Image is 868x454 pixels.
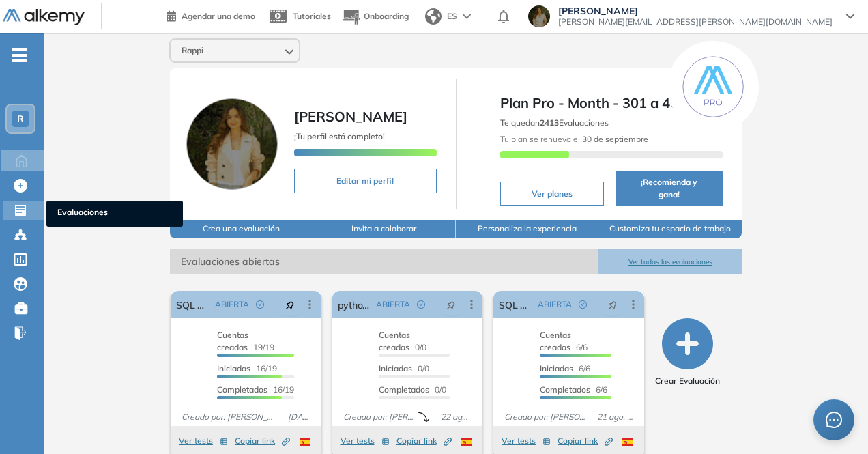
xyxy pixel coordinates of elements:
span: Agendar una demo [182,11,255,21]
span: ABIERTA [376,298,410,311]
span: pushpin [446,299,456,310]
span: [PERSON_NAME] [294,108,407,125]
span: Copiar link [396,435,452,447]
span: 21 ago. 2025 [592,411,639,423]
span: Completados [217,384,267,395]
span: 6/6 [540,384,607,395]
button: Personaliza la experiencia [456,220,598,238]
span: 6/6 [540,363,590,373]
span: check-circle [256,300,264,309]
span: pushpin [285,299,295,310]
img: Foto de perfil [186,98,278,190]
span: Tutoriales [293,11,331,21]
span: Iniciadas [217,363,250,373]
button: Editar mi perfil [294,169,436,193]
span: Cuentas creadas [217,330,248,352]
span: 0/0 [379,363,429,373]
span: Crear Evaluación [655,375,720,387]
button: Copiar link [396,433,452,449]
button: Invita a colaborar [313,220,456,238]
button: Copiar link [558,433,613,449]
span: Completados [540,384,590,395]
button: Ver tests [341,433,390,449]
span: Tu plan se renueva el [500,134,648,144]
button: Ver todas las evaluaciones [598,249,741,274]
button: Ver tests [179,433,228,449]
span: Te quedan Evaluaciones [500,117,609,128]
span: check-circle [417,300,425,309]
span: Cuentas creadas [540,330,571,352]
button: pushpin [436,294,466,315]
span: Creado por: [PERSON_NAME] [176,411,282,423]
button: Ver planes [500,182,604,206]
a: SQL Turbo [499,291,532,318]
span: Iniciadas [379,363,412,373]
span: 16/19 [217,384,294,395]
i: - [12,54,27,57]
span: 0/0 [379,330,426,352]
span: Iniciadas [540,363,573,373]
a: python support [338,291,371,318]
span: ABIERTA [215,298,249,311]
span: [DATE] [283,411,316,423]
span: Creado por: [PERSON_NAME] [499,411,592,423]
span: 0/0 [379,384,446,395]
span: pushpin [608,299,618,310]
button: Ver tests [502,433,551,449]
span: ES [447,10,457,23]
span: Plan Pro - Month - 301 a 400 [500,93,723,113]
span: 22 ago. 2025 [435,411,477,423]
span: Onboarding [364,11,409,21]
button: Crea una evaluación [170,220,313,238]
button: Onboarding [342,2,409,31]
span: Completados [379,384,429,395]
span: ABIERTA [538,298,572,311]
b: 2413 [540,117,559,128]
img: Logo [3,9,85,26]
span: Copiar link [558,435,613,447]
span: Rappi [182,45,203,56]
span: [PERSON_NAME] [558,5,833,16]
button: Crear Evaluación [655,318,720,387]
span: 19/19 [217,330,274,352]
span: [PERSON_NAME][EMAIL_ADDRESS][PERSON_NAME][DOMAIN_NAME] [558,16,833,27]
span: ¡Tu perfil está completo! [294,131,385,141]
img: ESP [461,438,472,446]
span: Cuentas creadas [379,330,410,352]
span: check-circle [579,300,587,309]
img: ESP [300,438,310,446]
img: arrow [463,14,471,19]
a: Agendar una demo [167,7,255,23]
span: 16/19 [217,363,277,373]
button: pushpin [275,294,305,315]
button: ¡Recomienda y gana! [616,171,723,206]
button: Copiar link [235,433,290,449]
button: pushpin [598,294,628,315]
span: 6/6 [540,330,588,352]
span: Evaluaciones [57,206,172,221]
span: Copiar link [235,435,290,447]
span: R [17,113,24,124]
a: SQL Operations Analyst [176,291,209,318]
span: Creado por: [PERSON_NAME] [338,411,419,423]
img: ESP [622,438,633,446]
button: Customiza tu espacio de trabajo [598,220,741,238]
span: message [826,412,842,428]
img: world [425,8,442,25]
span: Evaluaciones abiertas [170,249,598,274]
b: 30 de septiembre [580,134,648,144]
